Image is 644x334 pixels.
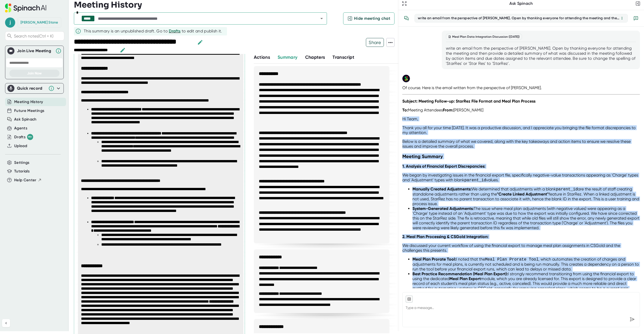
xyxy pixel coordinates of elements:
[449,276,481,281] strong: Meal Plan Export
[446,34,522,40] div: Meal Plan Data Integration Discussion ([DATE])
[14,160,30,166] button: Settings
[8,48,13,53] img: Join Live Meeting
[14,134,33,140] button: Drafts 99+
[443,108,453,112] strong: From:
[631,13,641,23] button: New conversation
[333,54,354,60] span: Transcript
[278,54,297,61] button: Summary
[14,99,43,105] button: Meeting History
[412,271,508,276] strong: Best Practice Recommendation (Meal Plan Export):
[9,70,59,77] button: Join Now
[14,125,27,131] button: Agents
[446,46,636,66] div: write an email from the perspective of [PERSON_NAME]. Open by thanking everyone for attending the...
[318,15,325,22] button: Open
[5,17,15,28] span: j
[14,116,37,122] button: Ask Spinach
[485,257,538,262] code: Meal Plan Prorate Tool
[402,108,408,112] strong: To:
[84,28,222,34] div: This summary is an unpublished draft. Go to to edit and publish it.
[402,108,640,112] p: Meeting Attendees [PERSON_NAME]
[254,54,270,60] span: Actions
[402,164,485,169] strong: 1. Analysis of Financial Export Discrepancies:
[169,29,180,33] span: Drafts
[354,15,390,22] span: Hide meeting chat
[14,34,63,38] span: Search notes (Ctrl + K)
[402,116,640,121] p: Hi Team,
[412,187,640,206] li: We determined that adjustments with a blank are the result of staff creating standalone adjustmen...
[14,108,44,114] button: Future Meetings
[7,83,61,93] div: Quick record
[412,206,474,211] strong: System-Generated Adjustments:
[402,99,535,104] strong: Subject: Meeting Follow-up: StarRez File Format and Meal Plan Process
[464,178,486,183] code: parent_id
[169,28,180,34] button: Drafts
[402,125,640,135] p: Thank you all for your time [DATE]. It was a productive discussion, and I appreciate you bringing...
[7,46,61,56] div: Join Live MeetingJoin Live Meeting
[408,1,634,6] div: Ask Spinach
[343,12,394,25] button: Hide meeting chat
[305,54,325,60] span: Chapters
[14,177,42,183] button: Help Center
[402,243,640,253] p: We discussed your current workflow of using the financial export to manage meal plan assignments ...
[14,168,30,174] button: Tutorials
[402,85,640,90] p: Of course. Here is the email written from the perspective of [PERSON_NAME].
[401,13,411,23] button: View conversation history
[412,257,456,262] strong: Meal Plan Prorate Tool:
[412,187,471,191] strong: Manually Created Adjustments:
[20,20,58,25] div: Jeremy Stone
[278,54,297,60] span: Summary
[333,54,354,61] button: Transcript
[14,143,27,149] button: Upload
[402,173,640,183] p: We began by investigating issues in the financial export file, specifically negative-value transa...
[628,315,637,324] div: Send message
[497,192,549,197] strong: "Create Linked Adjustment"
[418,16,619,21] div: write an email from the perspective of [PERSON_NAME]. Open by thanking everyone for attending the...
[27,134,33,140] div: 99+
[556,187,578,192] code: parent_id
[402,234,488,239] strong: 2. Meal Plan Processing & CSGold Integration:
[17,86,46,91] div: Quick record
[412,271,640,300] li: I strongly recommend transitioning from using the financial export to using the dedicated module,...
[412,257,640,271] li: I noted that the , which automates the creation of charges and adjustments for meal plans, is cur...
[14,134,33,140] div: Drafts
[17,48,53,53] div: Join Live Meeting
[14,177,36,183] span: Help Center
[412,206,640,230] li: The issue where meal plan adjustments (with negative values) were appearing as a 'Charge' type in...
[254,54,270,61] button: Actions
[27,71,42,75] span: Join Now
[402,139,640,149] p: Below is a detailed summary of what we covered, along with the key takeaways and action items to ...
[305,54,325,61] button: Chapters
[366,38,384,47] button: Share
[402,153,443,159] strong: Meeting Summary
[366,38,384,47] span: Share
